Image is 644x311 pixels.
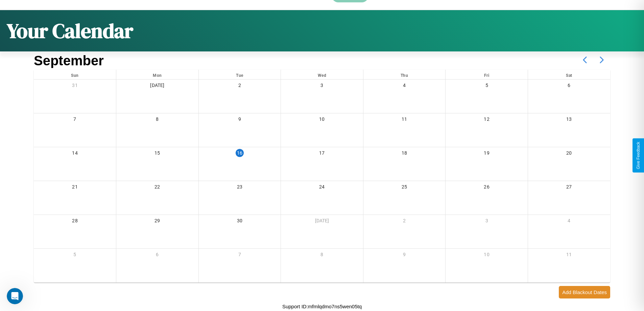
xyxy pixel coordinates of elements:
div: 2 [363,215,446,229]
div: 10 [446,249,528,263]
iframe: Intercom live chat [7,288,23,304]
div: 11 [528,249,610,263]
div: Give Feedback [636,142,641,169]
div: Mon [116,70,198,79]
div: 28 [34,215,116,229]
div: Sun [34,70,116,79]
div: 21 [34,181,116,195]
p: Support ID: mfmlqdmo7ns5wen05tq [282,302,362,311]
div: 31 [34,80,116,93]
div: 24 [281,181,363,195]
div: Tue [199,70,281,79]
h1: Your Calendar [7,17,133,45]
div: 9 [363,249,446,263]
div: 5 [446,80,528,93]
div: 15 [116,147,198,161]
div: Sat [528,70,610,79]
div: 6 [116,249,198,263]
div: 19 [446,147,528,161]
div: 16 [236,149,244,157]
div: 12 [446,113,528,127]
div: 8 [116,113,198,127]
div: 14 [34,147,116,161]
div: [DATE] [281,215,363,229]
div: 22 [116,181,198,195]
h2: September [34,53,104,68]
div: 29 [116,215,198,229]
div: 23 [199,181,281,195]
div: 11 [363,113,446,127]
div: 5 [34,249,116,263]
div: 25 [363,181,446,195]
div: Fri [446,70,528,79]
div: 18 [363,147,446,161]
div: 20 [528,147,610,161]
div: 30 [199,215,281,229]
div: 27 [528,181,610,195]
div: 4 [528,215,610,229]
div: 2 [199,80,281,93]
div: [DATE] [116,80,198,93]
div: 8 [281,249,363,263]
div: 26 [446,181,528,195]
div: 9 [199,113,281,127]
div: 17 [281,147,363,161]
div: 13 [528,113,610,127]
div: 6 [528,80,610,93]
div: 3 [281,80,363,93]
div: 10 [281,113,363,127]
div: 7 [34,113,116,127]
div: Thu [363,70,446,79]
button: Add Blackout Dates [559,286,610,298]
div: 3 [446,215,528,229]
div: 7 [199,249,281,263]
div: 4 [363,80,446,93]
div: Wed [281,70,363,79]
